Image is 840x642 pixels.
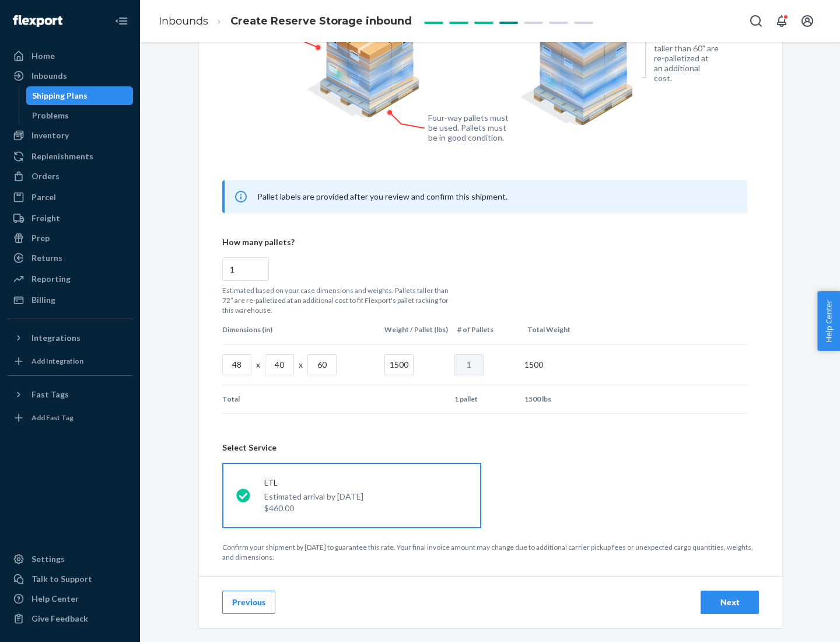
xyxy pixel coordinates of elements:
div: Billing [32,294,55,306]
th: Weight / Pallet (lbs) [380,315,453,344]
a: Freight [7,209,133,228]
img: Flexport logo [13,15,62,27]
a: Home [7,47,133,65]
div: Reporting [32,273,71,285]
a: Reporting [7,270,133,288]
div: Replenishments [32,151,93,162]
a: Parcel [7,188,133,207]
div: Help Center [32,593,79,605]
button: Open Search Box [744,9,768,33]
a: Billing [7,291,133,309]
div: Orders [32,170,60,182]
div: Shipping Plans [32,90,87,102]
button: Help Center [817,291,840,351]
p: x [256,359,260,371]
td: 1500 lbs [520,385,590,413]
a: Shipping Plans [26,86,134,105]
a: Add Integration [7,352,133,371]
a: Inbounds [159,15,208,27]
header: Select Service [222,442,759,453]
div: Settings [32,553,65,565]
span: Create Reserve Storage inbound [230,15,412,27]
a: Help Center [7,589,133,608]
button: Give Feedback [7,609,133,628]
div: Give Feedback [32,613,88,624]
button: Open account menu [796,9,819,33]
a: Prep [7,229,133,247]
a: Returns [7,249,133,267]
figcaption: Four-way pallets must be used. Pallets must be in good condition. [428,113,509,142]
button: Next [701,591,759,614]
span: 1500 [524,360,543,369]
button: Integrations [7,329,133,347]
ol: breadcrumbs [149,4,421,39]
span: Pallet labels are provided after you review and confirm this shipment. [257,191,508,201]
p: How many pallets? [222,236,747,248]
a: Settings [7,550,133,568]
p: LTL [264,477,363,489]
div: Talk to Support [32,573,92,585]
button: Previous [222,591,275,614]
p: Estimated arrival by [DATE] [264,491,363,503]
div: Prep [32,232,50,244]
div: Integrations [32,332,80,344]
div: Add Fast Tag [32,413,73,423]
div: Problems [32,110,69,121]
a: Talk to Support [7,570,133,588]
a: Inbounds [7,67,133,85]
button: Open notifications [770,9,793,33]
p: x [299,359,303,371]
div: Inventory [32,130,69,141]
p: $460.00 [264,503,363,514]
button: Fast Tags [7,385,133,404]
td: 1 pallet [450,385,520,413]
button: Close Navigation [110,9,133,33]
th: # of Pallets [453,315,523,344]
td: Total [222,385,380,413]
div: Home [32,50,55,62]
a: Problems [26,106,134,125]
p: Confirm your shipment by [DATE] to guarantee this rate. Your final invoice amount may change due ... [222,542,759,562]
div: Returns [32,252,62,264]
p: Estimated based on your case dimensions and weights. Pallets taller than 72” are re-palletized at... [222,285,456,315]
div: Add Integration [32,356,83,366]
div: Next [710,596,749,608]
a: Inventory [7,126,133,145]
div: Freight [32,212,60,224]
a: Add Fast Tag [7,409,133,427]
th: Total Weight [523,315,593,344]
a: Orders [7,167,133,186]
div: Parcel [32,191,56,203]
div: Inbounds [32,70,67,82]
a: Replenishments [7,147,133,166]
th: Dimensions (in) [222,315,380,344]
div: Fast Tags [32,389,69,400]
